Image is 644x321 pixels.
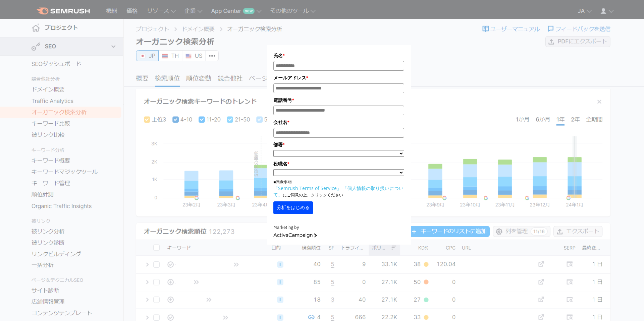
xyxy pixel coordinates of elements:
[273,185,341,191] a: 「Semrush Terms of Service」
[273,52,404,59] label: 氏名
[273,185,404,198] a: 「個人情報の取り扱いについて」
[273,119,404,126] label: 会社名
[273,141,404,148] label: 部署
[273,160,404,168] label: 役職名
[273,74,404,81] label: メールアドレス
[273,224,404,231] div: Marketing by
[273,97,404,104] label: 電話番号
[273,179,404,198] p: ■同意事項 にご同意の上、クリックください
[273,201,313,214] button: 分析をはじめる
